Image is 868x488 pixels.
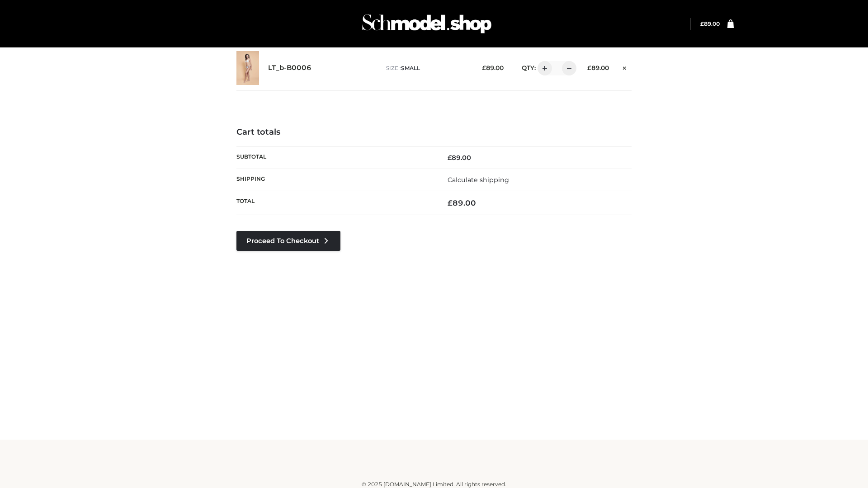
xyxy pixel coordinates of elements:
th: Shipping [236,169,434,191]
img: LT_b-B0006 - SMALL [236,51,259,85]
span: £ [448,198,453,207]
th: Subtotal [236,146,434,169]
a: LT_b-B0006 [268,64,311,72]
div: QTY: [513,61,573,75]
a: Remove this item [618,61,632,73]
bdi: 89.00 [448,198,476,207]
h4: Cart totals [236,127,632,137]
span: £ [448,154,452,162]
a: £89.00 [700,20,720,27]
bdi: 89.00 [482,64,504,71]
span: £ [482,64,486,71]
img: Schmodel Admin 964 [359,6,495,42]
span: £ [700,20,704,27]
bdi: 89.00 [587,64,609,71]
p: size : [386,64,468,72]
span: SMALL [401,65,420,71]
th: Total [236,191,434,215]
bdi: 89.00 [700,20,720,27]
a: Proceed to Checkout [236,231,340,251]
span: £ [587,64,591,71]
bdi: 89.00 [448,154,471,162]
a: Calculate shipping [448,176,509,184]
